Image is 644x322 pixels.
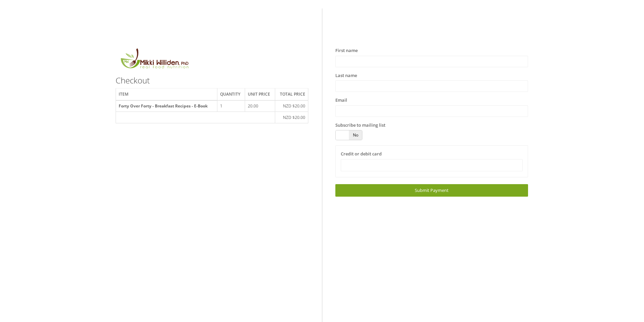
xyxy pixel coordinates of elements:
td: 20.00 [245,100,275,112]
td: NZD $20.00 [275,112,308,123]
th: Unit price [245,89,275,100]
th: Quantity [217,89,245,100]
td: NZD $20.00 [275,100,308,112]
label: Last name [335,72,357,79]
th: Total price [275,89,308,100]
th: Item [116,89,217,100]
a: Submit Payment [335,184,528,197]
img: MikkiLogoMain.png [116,47,193,73]
label: First name [335,47,358,54]
label: Subscribe to mailing list [335,122,385,129]
span: No [349,130,362,140]
label: Email [335,97,347,104]
label: Credit or debit card [341,151,382,157]
h3: Checkout [116,76,308,85]
th: Forty Over Forty - Breakfast Recipes - E-Book [116,100,217,112]
iframe: Secure card payment input frame [345,162,518,168]
td: 1 [217,100,245,112]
